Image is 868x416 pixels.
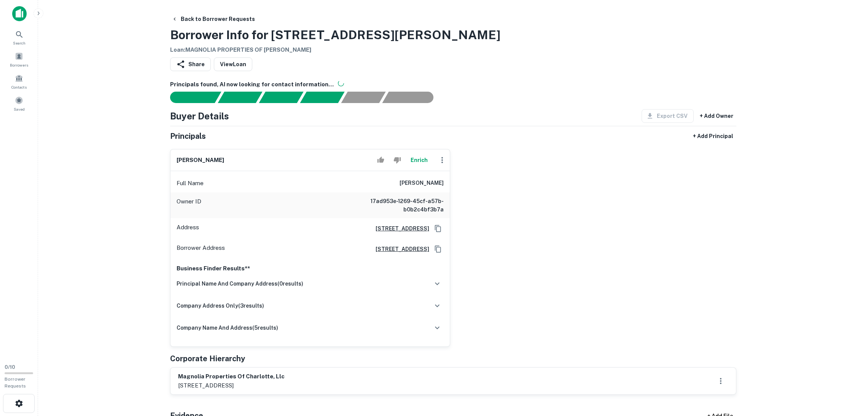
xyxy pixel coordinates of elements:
span: Borrower Requests [5,376,26,389]
h6: Principals found, AI now looking for contact information... [170,80,736,89]
button: + Add Principal [690,129,736,143]
button: Share [170,57,211,71]
h6: company name and address ( 5 results) [177,324,278,332]
h6: [PERSON_NAME] [177,156,224,165]
p: Owner ID [177,197,201,214]
a: [STREET_ADDRESS] [369,245,429,253]
span: 0 / 10 [5,364,15,370]
a: [STREET_ADDRESS] [369,224,429,233]
p: [STREET_ADDRESS] [178,381,285,390]
h6: magnolia properties of charlotte, llc [178,372,285,381]
h5: Corporate Hierarchy [170,353,245,364]
a: Search [2,27,36,48]
span: Contacts [11,84,27,90]
h4: Buyer Details [170,109,229,123]
div: Principals found, AI now looking for contact information... [300,92,344,103]
div: Your request is received and processing... [218,92,262,103]
p: Address [177,223,199,234]
a: ViewLoan [214,57,252,71]
h6: 17ad953e-1269-45cf-a57b-b0b2c4bf3b7a [352,197,444,214]
div: Principals found, still searching for contact information. This may take time... [341,92,385,103]
div: Documents found, AI parsing details... [259,92,303,103]
h5: Principals [170,130,206,142]
h3: Borrower Info for [STREET_ADDRESS][PERSON_NAME] [170,26,500,44]
button: Reject [390,152,404,168]
img: capitalize-icon.png [12,6,27,21]
p: Full Name [177,179,204,188]
a: Saved [2,93,36,114]
p: Business Finder Results** [177,264,444,273]
span: Borrowers [10,62,28,68]
a: Borrowers [2,49,36,70]
p: Borrower Address [177,243,225,255]
a: Contacts [2,71,36,92]
span: Saved [14,106,25,112]
button: Back to Borrower Requests [169,12,258,26]
h6: principal name and company address ( 0 results) [177,279,303,288]
iframe: Chat Widget [830,355,868,392]
h6: Loan : MAGNOLIA PROPERTIES OF [PERSON_NAME] [170,46,500,54]
button: Accept [374,152,387,168]
button: + Add Owner [697,109,736,123]
button: Copy Address [432,243,444,255]
div: Sending borrower request to AI... [161,92,218,103]
div: AI fulfillment process complete. [382,92,443,103]
h6: company address only ( 3 results) [177,302,264,310]
button: Enrich [407,152,432,168]
button: Copy Address [432,223,444,234]
h6: [PERSON_NAME] [400,179,444,188]
span: Search [13,40,25,46]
